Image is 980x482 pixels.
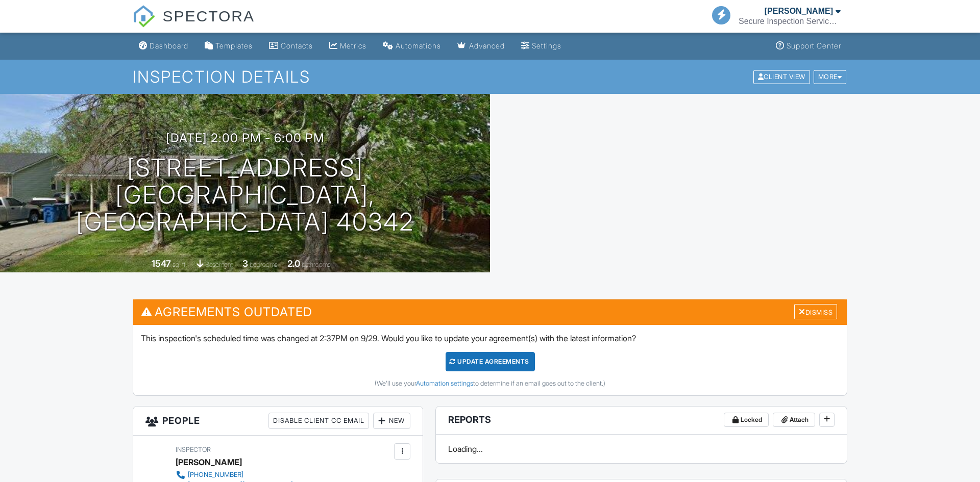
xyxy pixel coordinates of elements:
[739,16,841,27] div: Secure Inspection Services LLC
[453,37,509,56] a: Advanced
[765,6,833,16] div: [PERSON_NAME]
[133,407,423,436] h3: People
[416,379,473,387] a: Automation settings
[133,299,847,324] h3: Agreements Outdated
[532,41,561,50] div: Settings
[162,5,255,27] span: SPECTORA
[772,37,845,56] a: Support Center
[166,131,325,145] h3: [DATE] 2:00 pm - 6:00 pm
[133,325,847,395] div: This inspection's scheduled time was changed at 2:37PM on 9/29. Would you like to update your agr...
[517,37,566,56] a: Settings
[752,72,813,80] a: Client View
[133,5,155,28] img: The Best Home Inspection Software - Spectora
[201,37,257,56] a: Templates
[242,258,248,269] div: 3
[215,41,253,50] div: Templates
[268,413,369,429] div: Disable Client CC Email
[135,37,192,56] a: Dashboard
[205,261,233,268] span: basement
[265,37,317,56] a: Contacts
[188,471,243,479] div: [PHONE_NUMBER]
[396,41,441,50] div: Automations
[152,258,171,269] div: 1547
[325,37,371,56] a: Metrics
[446,352,535,371] div: Update Agreements
[814,70,847,84] div: More
[250,261,278,268] span: bedrooms
[281,41,313,50] div: Contacts
[176,446,211,453] span: Inspector
[176,454,242,470] div: [PERSON_NAME]
[133,68,847,86] h1: Inspection Details
[133,15,255,34] a: SPECTORA
[150,41,188,50] div: Dashboard
[16,155,474,235] h1: [STREET_ADDRESS] [GEOGRAPHIC_DATA], [GEOGRAPHIC_DATA] 40342
[469,41,505,50] div: Advanced
[794,304,837,320] div: Dismiss
[379,37,445,56] a: Automations (Basic)
[340,41,366,50] div: Metrics
[753,70,810,84] div: Client View
[287,258,300,269] div: 2.0
[302,261,331,268] span: bathrooms
[173,261,187,268] span: sq. ft.
[176,470,293,480] a: [PHONE_NUMBER]
[373,413,410,429] div: New
[787,41,841,50] div: Support Center
[141,379,839,388] div: (We'll use your to determine if an email goes out to the client.)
